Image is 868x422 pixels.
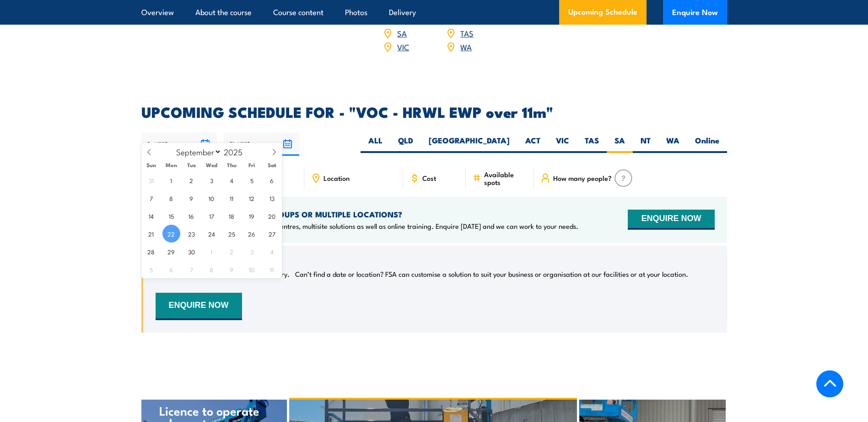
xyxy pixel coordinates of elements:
span: Sat [262,162,282,168]
label: NT [633,135,658,153]
span: September 13, 2025 [263,189,281,207]
span: September 25, 2025 [223,225,241,243]
span: October 11, 2025 [263,260,281,278]
span: October 6, 2025 [162,260,180,278]
button: ENQUIRE NOW [628,210,714,230]
input: Year [221,146,252,157]
span: September 4, 2025 [223,171,241,189]
span: September 17, 2025 [203,207,221,225]
span: October 9, 2025 [223,260,241,278]
span: September 8, 2025 [162,189,180,207]
span: September 3, 2025 [203,171,221,189]
span: October 1, 2025 [203,243,221,260]
span: September 28, 2025 [142,243,160,260]
span: October 4, 2025 [263,243,281,260]
select: Month [172,146,221,158]
label: WA [658,135,687,153]
span: October 8, 2025 [203,260,221,278]
span: October 5, 2025 [142,260,160,278]
label: ACT [518,135,548,153]
span: September 21, 2025 [142,225,160,243]
span: Tue [181,162,201,168]
h4: NEED TRAINING FOR LARGER GROUPS OR MULTIPLE LOCATIONS? [156,209,578,219]
span: Thu [221,162,242,168]
label: TAS [577,135,607,153]
span: September 23, 2025 [183,225,200,243]
span: How many people? [553,174,612,182]
span: September 6, 2025 [263,171,281,189]
span: September 14, 2025 [142,207,160,225]
span: September 1, 2025 [162,171,180,189]
span: Location [323,174,350,182]
span: September 30, 2025 [183,243,200,260]
span: October 2, 2025 [223,243,241,260]
span: September 22, 2025 [162,225,180,243]
label: VIC [548,135,577,153]
span: October 7, 2025 [183,260,200,278]
label: QLD [390,135,421,153]
span: September 18, 2025 [223,207,241,225]
input: To date [224,132,299,156]
a: WA [460,41,472,52]
span: September 10, 2025 [203,189,221,207]
span: September 20, 2025 [263,207,281,225]
span: September 11, 2025 [223,189,241,207]
label: SA [607,135,633,153]
span: September 7, 2025 [142,189,160,207]
button: ENQUIRE NOW [156,293,242,320]
span: September 29, 2025 [162,243,180,260]
label: [GEOGRAPHIC_DATA] [421,135,518,153]
label: Online [687,135,727,153]
p: Can’t find a date or location? FSA can customise a solution to suit your business or organisation... [295,269,688,279]
span: Fri [242,162,262,168]
span: Cost [422,174,436,182]
label: ALL [361,135,390,153]
span: September 15, 2025 [162,207,180,225]
span: September 12, 2025 [243,189,261,207]
span: September 9, 2025 [183,189,200,207]
span: October 3, 2025 [243,243,261,260]
span: September 16, 2025 [183,207,200,225]
span: September 19, 2025 [243,207,261,225]
input: From date [141,132,217,156]
span: September 26, 2025 [243,225,261,243]
span: August 31, 2025 [142,171,160,189]
span: Available spots [484,170,528,186]
span: September 27, 2025 [263,225,281,243]
span: September 2, 2025 [183,171,200,189]
a: VIC [397,41,409,52]
p: We offer onsite training, training at our centres, multisite solutions as well as online training... [156,222,578,231]
span: September 24, 2025 [203,225,221,243]
a: TAS [460,27,474,38]
span: Wed [201,162,221,168]
span: October 10, 2025 [243,260,261,278]
span: September 5, 2025 [243,171,261,189]
span: Sun [141,162,162,168]
h2: UPCOMING SCHEDULE FOR - "VOC - HRWL EWP over 11m" [141,105,727,118]
a: SA [397,27,407,38]
span: Mon [161,162,181,168]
